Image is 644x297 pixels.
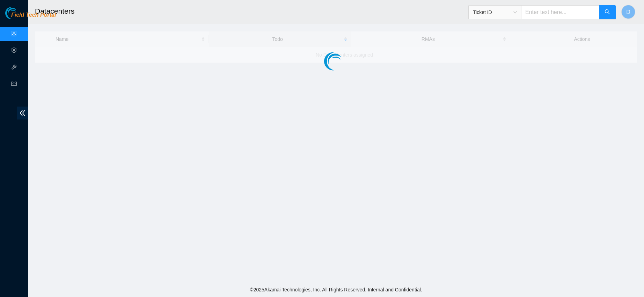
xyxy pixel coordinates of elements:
span: read [11,78,17,92]
span: double-left [17,107,28,119]
span: search [605,9,610,16]
span: D [626,8,630,16]
input: Enter text here... [521,5,599,19]
span: Ticket ID [473,7,517,17]
button: search [599,5,616,19]
a: Akamai TechnologiesField Tech Portal [5,13,56,22]
button: D [621,5,635,19]
span: Field Tech Portal [11,12,56,19]
footer: © 2025 Akamai Technologies, Inc. All Rights Reserved. Internal and Confidential. [28,282,644,297]
img: Akamai Technologies [5,7,35,19]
